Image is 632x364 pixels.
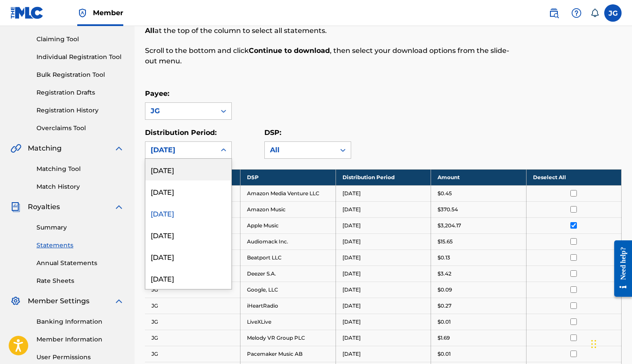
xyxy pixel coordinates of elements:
[114,296,124,306] img: expand
[568,4,585,22] div: Help
[526,169,622,185] th: Deselect All
[240,169,336,185] th: DSP
[336,314,431,330] td: [DATE]
[114,202,124,212] img: expand
[10,7,44,19] img: MLC Logo
[438,270,451,278] p: $3.42
[145,298,240,314] td: JG
[36,106,124,115] a: Registration History
[28,296,89,306] span: Member Settings
[10,202,21,212] img: Royalties
[36,317,124,326] a: Banking Information
[240,201,336,217] td: Amazon Music
[336,185,431,201] td: [DATE]
[151,106,211,116] div: JG
[28,143,62,154] span: Matching
[145,282,240,298] td: JG
[145,89,169,98] label: Payee:
[240,233,336,249] td: Audiomack Inc.
[571,8,582,18] img: help
[93,8,123,18] span: Member
[604,4,622,22] div: User Menu
[438,318,451,326] p: $0.01
[77,8,88,18] img: Top Rightsholder
[36,223,124,232] a: Summary
[145,330,240,346] td: JG
[336,330,431,346] td: [DATE]
[608,232,632,306] iframe: Resource Center
[431,169,527,185] th: Amount
[336,201,431,217] td: [DATE]
[36,88,124,97] a: Registration Drafts
[438,222,461,230] p: $3,204.17
[36,276,124,285] a: Rate Sheets
[438,350,451,358] p: $0.01
[36,353,124,362] a: User Permissions
[114,143,124,154] img: expand
[240,346,336,362] td: Pacemaker Music AB
[549,8,559,18] img: search
[249,46,330,55] strong: Continue to download
[145,180,231,202] div: [DATE]
[590,9,599,17] div: Notifications
[264,128,281,137] label: DSP:
[336,169,431,185] th: Distribution Period
[145,267,231,289] div: [DATE]
[36,124,124,133] a: Overclaims Tool
[36,259,124,268] a: Annual Statements
[36,35,124,44] a: Claiming Tool
[10,296,21,306] img: Member Settings
[10,143,21,154] img: Matching
[438,254,450,262] p: $0.13
[589,322,632,364] iframe: Chat Widget
[270,145,330,155] div: All
[591,331,596,357] div: Drag
[438,302,451,310] p: $0.27
[336,346,431,362] td: [DATE]
[36,52,124,62] a: Individual Registration Tool
[28,202,60,212] span: Royalties
[438,286,452,294] p: $0.09
[36,70,124,79] a: Bulk Registration Tool
[151,145,211,155] div: [DATE]
[438,238,453,246] p: $15.65
[36,164,124,174] a: Matching Tool
[438,190,452,197] p: $0.45
[438,206,458,213] p: $370.54
[240,282,336,298] td: Google, LLC
[336,298,431,314] td: [DATE]
[240,185,336,201] td: Amazon Media Venture LLC
[336,249,431,266] td: [DATE]
[145,46,512,66] p: Scroll to the bottom and click , then select your download options from the slide-out menu.
[336,217,431,233] td: [DATE]
[36,241,124,250] a: Statements
[36,335,124,344] a: Member Information
[545,4,563,22] a: Public Search
[336,266,431,282] td: [DATE]
[240,330,336,346] td: Melody VR Group PLC
[36,182,124,191] a: Match History
[145,246,231,267] div: [DATE]
[240,266,336,282] td: Deezer S.A.
[240,249,336,266] td: Beatport LLC
[145,202,231,224] div: [DATE]
[145,224,231,246] div: [DATE]
[438,334,450,342] p: $1.69
[240,314,336,330] td: LiveXLive
[336,282,431,298] td: [DATE]
[145,159,231,180] div: [DATE]
[336,233,431,249] td: [DATE]
[240,298,336,314] td: iHeartRadio
[145,128,217,137] label: Distribution Period:
[145,346,240,362] td: JG
[145,314,240,330] td: JG
[240,217,336,233] td: Apple Music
